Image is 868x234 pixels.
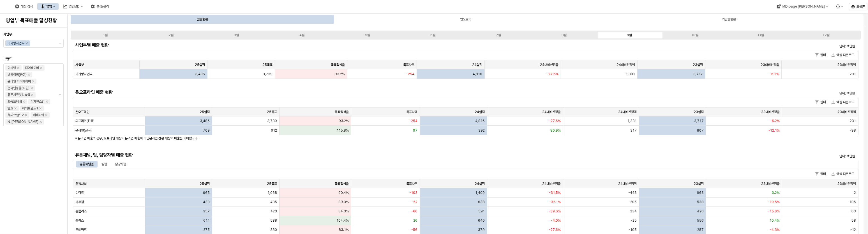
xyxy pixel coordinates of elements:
span: 23대비신장액 [837,109,856,114]
span: -12.1% [768,128,780,132]
label: 5월 [335,33,400,38]
span: 640 [478,218,485,223]
span: 목표차액 [403,62,414,67]
p: 단위: 백만원 [666,154,855,159]
h5: 유통채널, 팀, 담당자별 매출 현황 [75,152,660,158]
span: -27.6% [549,228,561,232]
div: 팀별 [101,161,107,168]
div: 디어베이비 [25,65,39,71]
div: 아가방사업부 [8,40,24,46]
span: 아가방사업부 [75,72,92,76]
span: 이마트 [75,191,84,195]
span: 23대비신장율 [761,181,780,186]
div: 온라인용품(사입) [8,85,29,91]
span: 24대비신장액 [618,109,637,114]
button: MD page [PERSON_NAME] [774,3,832,10]
span: -63 [850,209,856,214]
span: 3,717 [693,72,703,76]
span: 24실적 [475,109,485,114]
span: -6.2% [770,72,779,76]
span: 3,486 [200,119,210,123]
span: 1,068 [267,191,277,195]
label: 8월 [531,33,597,38]
span: -4.0% [551,218,561,223]
span: -6.2% [770,119,780,123]
span: 485 [270,200,277,204]
h5: 사업부별 매출 현황 [75,42,660,48]
div: 팀별 [98,161,110,168]
span: 가두점 [75,200,84,204]
span: -231 [848,72,856,76]
div: 베베리쉬 [33,112,44,118]
span: -25 [631,218,637,223]
span: 23대비신장율 [761,62,779,67]
span: 오프라인(전국) [75,119,94,123]
p: 단위: 백만원 [666,91,855,96]
span: -1,331 [626,119,637,123]
span: 420 [697,209,704,214]
div: MD page 이동 [774,3,832,10]
span: 58 [851,218,856,223]
button: 영업 [37,3,59,10]
span: 25목표 [262,62,273,67]
div: 온라인 디어베이비 [8,79,31,84]
div: 기간별현황 [598,15,860,24]
div: Remove 해외브랜드2 [25,114,27,116]
span: 330 [270,228,277,232]
div: 11월 [757,33,764,37]
span: 97 [413,128,417,132]
span: 23대비신장율 [761,109,780,114]
span: -98 [850,128,856,132]
div: 매장 검색 [12,3,36,10]
label: 2월 [138,33,204,38]
span: 목표달성율 [331,62,345,67]
span: 93.2% [335,72,345,76]
span: 392 [478,128,485,132]
div: 매장 검색 [21,4,33,8]
div: Remove 아가방사업부 [26,42,28,44]
span: 1,409 [475,191,485,195]
div: 영업MD [69,4,80,8]
label: 9월 [597,33,662,38]
button: 설정/관리 [87,3,112,10]
div: Remove 베베리쉬 [45,114,47,116]
button: 엑셀 다운로드 [829,52,857,58]
span: 24대비신장액 [618,181,637,186]
div: Remove 디자인스킨 [46,100,48,103]
span: 379 [478,228,485,232]
span: 3,739 [267,119,277,123]
span: 24대비신장율 [540,62,558,67]
span: 23실적 [694,109,704,114]
span: 롯데마트 [75,228,87,232]
div: 7월 [496,33,501,37]
span: 965 [203,191,210,195]
p: 단위: 백만원 [666,44,855,49]
span: 24대비신장율 [542,181,561,186]
span: 807 [697,128,704,132]
span: 25목표 [267,109,277,114]
span: -103 [409,191,417,195]
span: 433 [203,200,210,204]
span: 25실적 [200,181,210,186]
label: 7월 [466,33,531,38]
div: Remove 해외브랜드1 [39,107,41,109]
span: 목표차액 [406,109,417,114]
span: -27.6% [549,119,561,123]
h5: 온오프라인 매출 현황 [75,90,660,95]
span: 556 [697,218,704,223]
span: 온오프라인 [75,109,89,114]
span: -15.0% [768,209,780,214]
div: Remove 온라인용품(사입) [31,87,33,89]
div: 유통채널별 [80,161,94,168]
span: 유통채널 [75,181,87,186]
div: Remove 엘츠 [14,107,17,109]
span: 26 [413,218,417,223]
span: 10.4% [770,218,780,223]
span: 115.8% [337,128,349,132]
span: 423 [271,209,277,214]
span: -32.1% [549,200,561,204]
div: 기간별현황 [722,16,736,23]
span: 638 [478,200,485,204]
